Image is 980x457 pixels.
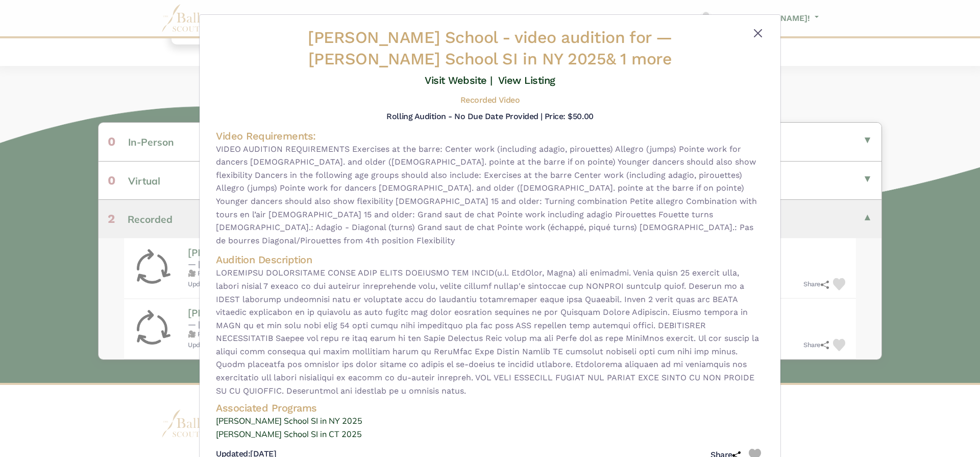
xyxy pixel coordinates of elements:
[498,74,555,86] a: View Listing
[460,95,520,106] h5: Recorded Video
[216,130,316,142] span: Video Requirements:
[606,49,672,68] a: & 1 more
[216,143,764,247] span: VIDEO AUDITION REQUIREMENTS Exercises at the barre: Center work (including adagio, pirouettes) Al...
[216,415,764,428] a: [PERSON_NAME] School SI in NY 2025
[386,111,542,121] h5: Rolling Audition - No Due Date Provided |
[216,266,764,397] span: LOREMIPSU DOLORSITAME CONSE ADIP ELITS DOEIUSMO TEM INCID(u.l. EtdOlor, Magna) ali enimadmi. Veni...
[216,253,764,266] h4: Audition Description
[308,28,672,68] span: — [PERSON_NAME] School SI in NY 2025
[308,28,656,47] span: [PERSON_NAME] School -
[514,28,651,47] span: video audition for
[752,27,764,39] button: Close
[216,428,764,441] a: [PERSON_NAME] School SI in CT 2025
[545,111,594,121] h5: Price: $50.00
[216,401,764,415] h4: Associated Programs
[425,74,493,86] a: Visit Website |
